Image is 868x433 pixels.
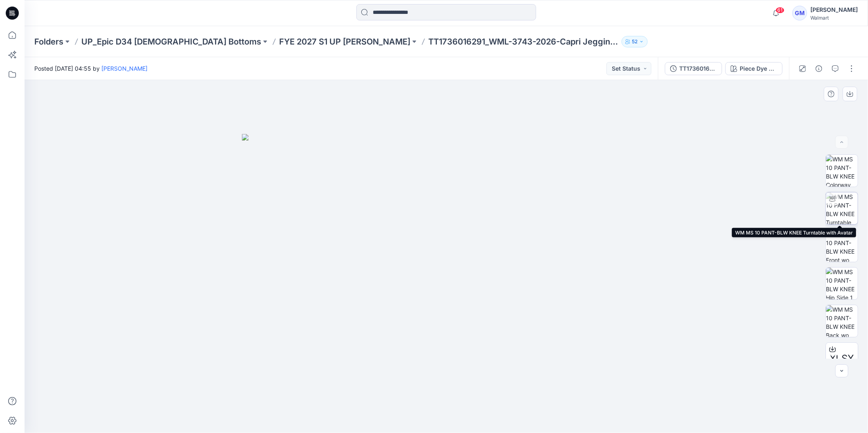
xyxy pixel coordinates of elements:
img: WM MS 10 PANT-BLW KNEE Hip Side 1 wo Avatar [826,268,858,299]
a: [PERSON_NAME] [101,65,148,72]
img: eyJhbGciOiJIUzI1NiIsImtpZCI6IjAiLCJzbHQiOiJzZXMiLCJ0eXAiOiJKV1QifQ.eyJkYXRhIjp7InR5cGUiOiJzdG9yYW... [242,134,651,433]
span: 61 [776,7,785,13]
span: XLSX [830,351,854,366]
img: WM MS 10 PANT-BLW KNEE Back wo Avatar [826,305,858,337]
p: 52 [632,37,638,46]
button: 52 [622,36,648,47]
a: UP_Epic D34 [DEMOGRAPHIC_DATA] Bottoms [81,36,261,47]
p: TT1736016291_WML-3743-2026-Capri Jegging-Inseam 23 Inch [428,36,618,47]
span: Posted [DATE] 04:55 by [34,64,148,73]
img: WM MS 10 PANT-BLW KNEE Turntable with Avatar [826,192,858,224]
img: WM MS 10 PANT-BLW KNEE Front wo Avatar [826,230,858,262]
button: TT1736016291_Rev1_WML-3743-2026_Rev1_Capri Jegging_Full Colorway [665,62,722,75]
img: WM MS 10 PANT-BLW KNEE Colorway wo Avatar [826,155,858,187]
a: FYE 2027 S1 UP [PERSON_NAME] [279,36,410,47]
button: Piece Dye Black Soot [725,62,783,75]
div: Walmart [810,15,858,21]
div: TT1736016291_Rev1_WML-3743-2026_Rev1_Capri Jegging_Full Colorway [679,64,717,73]
button: Details [812,62,825,75]
a: Folders [34,36,63,47]
div: GM [792,6,807,20]
div: Piece Dye Black Soot [740,64,777,73]
div: [PERSON_NAME] [810,5,858,15]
